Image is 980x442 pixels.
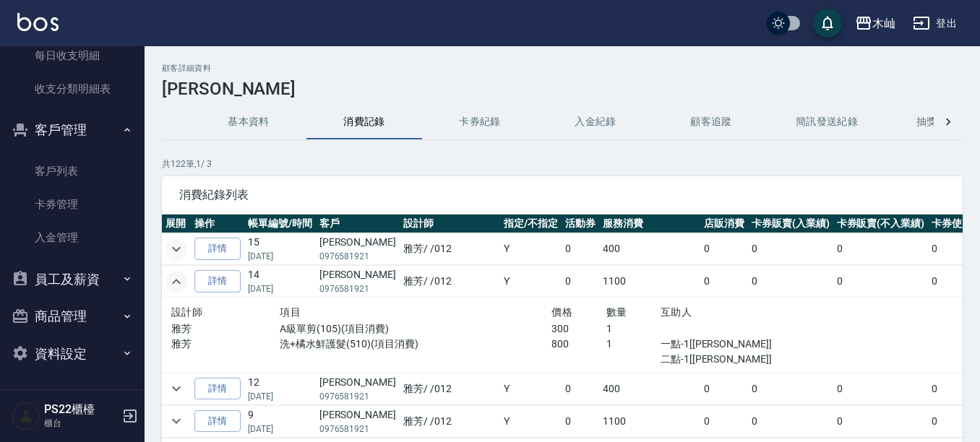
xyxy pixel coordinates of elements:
td: Y [500,233,562,265]
p: 1 [606,321,661,337]
p: 0976581921 [319,422,396,435]
th: 設計師 [400,214,500,233]
td: Y [500,373,562,404]
button: 簡訊發送紀錄 [769,105,885,139]
th: 活動券 [562,214,599,233]
button: 員工及薪資 [6,261,139,298]
button: 入金紀錄 [538,105,653,139]
td: 0 [928,266,976,298]
td: 0 [700,233,748,265]
th: 卡券販賣(不入業績) [833,214,929,233]
span: 項目 [280,306,301,318]
td: 0 [700,266,748,298]
td: 0 [833,405,929,437]
td: 0 [833,233,929,265]
button: save [813,9,842,38]
a: 入金管理 [6,221,139,254]
p: 二點-1[[PERSON_NAME]] [661,352,824,367]
button: 木屾 [849,9,901,38]
th: 服務消費 [599,214,700,233]
td: 雅芳 / /012 [400,233,500,265]
th: 卡券使用 [928,214,976,233]
td: 0 [562,266,599,298]
th: 帳單編號/時間 [244,214,316,233]
p: 0976581921 [319,390,396,403]
button: 卡券紀錄 [422,105,538,139]
img: Logo [17,13,59,31]
h5: PS22櫃檯 [44,402,118,417]
a: 每日收支明細 [6,39,139,72]
td: [PERSON_NAME] [316,266,400,298]
p: 0976581921 [319,250,396,263]
td: [PERSON_NAME] [316,373,400,404]
p: [DATE] [248,282,312,295]
th: 卡券販賣(入業績) [748,214,833,233]
button: 客戶管理 [6,111,139,149]
p: 800 [551,337,606,352]
td: [PERSON_NAME] [316,233,400,265]
button: 登出 [907,10,963,37]
a: 客戶列表 [6,155,139,188]
p: A級單剪(105)(項目消費) [280,321,551,337]
td: Y [500,405,562,437]
td: 0 [562,405,599,437]
td: 0 [928,373,976,404]
button: expand row [166,378,187,399]
p: [DATE] [248,250,312,263]
td: [PERSON_NAME] [316,405,400,437]
h2: 顧客詳細資料 [162,64,963,73]
span: 消費紀錄列表 [179,188,945,202]
td: 1100 [599,405,700,437]
p: [DATE] [248,390,312,403]
button: expand row [166,238,187,260]
td: 雅芳 / /012 [400,405,500,437]
button: expand row [166,271,187,292]
td: 15 [244,233,316,265]
a: 詳情 [194,378,241,400]
img: Person [12,402,40,430]
td: 雅芳 / /012 [400,266,500,298]
th: 指定/不指定 [500,214,562,233]
a: 詳情 [194,238,241,260]
td: 0 [700,405,748,437]
td: 400 [599,373,700,404]
a: 收支分類明細表 [6,72,139,105]
span: 設計師 [171,306,202,318]
button: 資料設定 [6,335,139,373]
button: expand row [166,410,187,432]
p: 雅芳 [171,337,280,352]
td: 0 [833,373,929,404]
p: 0976581921 [319,282,396,295]
button: 基本資料 [191,105,306,139]
td: 雅芳 / /012 [400,373,500,404]
p: 櫃台 [44,417,118,430]
span: 價格 [551,306,572,318]
td: 400 [599,233,700,265]
p: 300 [551,321,606,337]
button: 商品管理 [6,298,139,335]
p: 1 [606,337,661,352]
p: 共 122 筆, 1 / 3 [162,157,963,170]
td: Y [500,266,562,298]
td: 1100 [599,266,700,298]
th: 操作 [191,214,244,233]
th: 客戶 [316,214,400,233]
a: 詳情 [194,270,241,292]
div: 木屾 [872,14,895,32]
td: 0 [748,373,833,404]
td: 0 [748,266,833,298]
td: 0 [748,405,833,437]
td: 14 [244,266,316,298]
button: 顧客追蹤 [653,105,769,139]
td: 0 [748,233,833,265]
td: 0 [562,233,599,265]
a: 詳情 [194,410,241,433]
p: 雅芳 [171,321,280,337]
button: 消費記錄 [306,105,422,139]
td: 0 [562,373,599,404]
th: 展開 [162,214,191,233]
td: 0 [928,405,976,437]
p: 洗+橘水鮮護髮(510)(項目消費) [280,337,551,352]
span: 數量 [606,306,627,318]
th: 店販消費 [700,214,748,233]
